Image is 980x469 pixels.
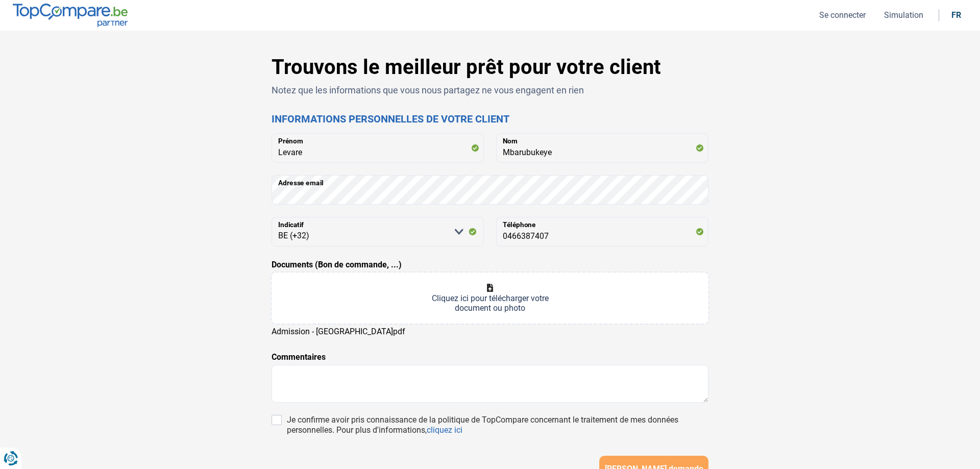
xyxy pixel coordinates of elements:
div: fr [951,10,961,20]
a: cliquez ici [427,425,462,435]
p: Notez que les informations que vous nous partagez ne vous engagent en rien [272,84,708,96]
label: Documents (Bon de commande, ...) [272,259,402,271]
div: Je confirme avoir pris connaissance de la politique de TopCompare concernant le traitement de mes... [287,415,708,435]
button: Simulation [881,10,926,20]
label: Commentaires [272,351,326,363]
input: 401020304 [496,217,708,246]
button: Se connecter [816,10,869,20]
img: TopCompare.be [13,4,128,27]
h2: Informations personnelles de votre client [272,113,708,125]
div: Admission - [GEOGRAPHIC_DATA]pdf [272,327,405,336]
h1: Trouvons le meilleur prêt pour votre client [272,55,708,80]
select: Indicatif [272,217,484,246]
